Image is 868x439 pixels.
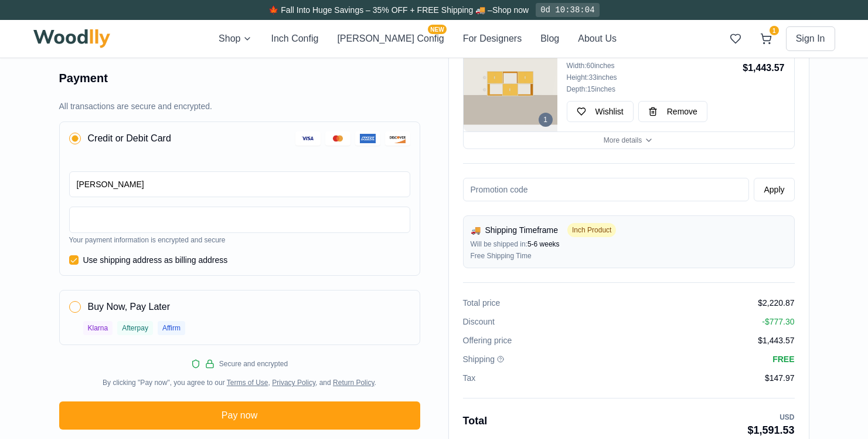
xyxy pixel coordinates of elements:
span: Total [463,413,488,438]
img: Discover [390,134,405,143]
button: Wishlist [567,101,634,122]
span: Return Policy [333,379,374,387]
p: Your payment information is encrypted and secure [69,235,410,245]
h2: Payment [59,70,420,86]
span: Secure and encrypted [219,359,288,369]
img: MasterCard [330,134,346,143]
img: Visa [300,134,316,143]
span: Terms of Use [227,379,268,387]
span: FREE [772,354,794,364]
div: 0d 10:38:04 [536,3,599,17]
a: Shop now [492,5,529,15]
span: 🚚 [471,224,481,236]
span: Afterpay [117,321,153,335]
span: Affirm [158,321,185,335]
span: $147.97 [765,372,795,384]
button: For Designers [463,32,522,46]
div: Height: 33 inches [567,73,738,82]
button: Inch Config [271,32,318,46]
span: $2,220.87 [758,297,794,309]
span: Shipping Timeframe [485,224,559,236]
span: $1,443.57 [758,335,794,346]
img: Custom Sideboard Cabinet [464,38,557,131]
input: Name on card [69,171,410,197]
span: 5-6 weeks [527,240,560,248]
span: 🍁 Fall Into Huge Savings – 35% OFF + FREE Shipping 🚚 – [268,5,492,15]
button: Shop [219,32,252,46]
div: $1,443.57 [743,61,784,75]
span: Wishlist [595,106,624,117]
button: About Us [578,32,617,46]
span: Discount [463,316,495,327]
span: Privacy Policy [272,379,315,387]
button: Remove [638,101,707,122]
img: Woodlly [33,29,111,48]
button: Sign In [786,26,835,51]
button: Blog [540,32,559,46]
span: NEW [428,25,446,34]
button: More details [464,131,794,148]
span: Shipping [463,353,495,365]
span: Remove [667,106,697,117]
img: American Express [360,134,376,143]
button: [PERSON_NAME] ConfigNEW [337,32,444,46]
input: Promotion code [463,178,750,201]
span: Klarna [83,321,113,335]
div: Will be shipped in: [471,239,787,249]
span: 1 [770,26,779,35]
div: Depth: 15 inches [567,85,738,94]
div: 1 [539,113,553,127]
button: 1 [755,28,777,49]
span: More details [604,136,642,145]
p: All transactions are secure and encrypted. [59,100,420,112]
div: Width: 60 inches [567,61,738,70]
span: Total price [463,297,501,309]
button: Apply [754,178,794,201]
span: Buy Now, Pay Later [88,300,171,314]
span: Credit or Debit Card [88,131,171,146]
iframe: Secure card payment input frame [77,214,403,225]
div: USD [747,413,794,422]
span: - $777.30 [762,316,794,327]
label: Use shipping address as billing address [83,254,228,266]
div: Free Shipping Time [471,251,787,261]
span: Tax [463,372,476,384]
button: Pay now [59,401,420,430]
div: $1,591.53 [747,422,794,438]
span: Inch Product [567,223,616,237]
div: By clicking "Pay now", you agree to our , , and . [59,378,420,387]
span: Offering price [463,335,512,346]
